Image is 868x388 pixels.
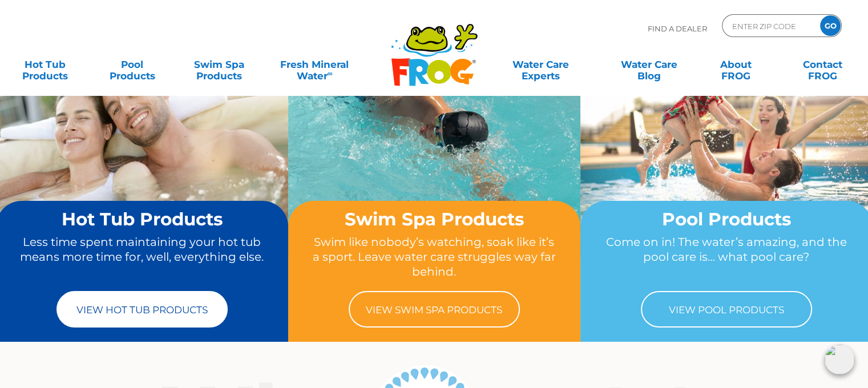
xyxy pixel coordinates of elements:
p: Come on in! The water’s amazing, and the pool care is… what pool care? [602,235,851,280]
a: View Swim Spa Products [349,291,520,328]
a: Water CareBlog [615,53,683,76]
a: View Pool Products [641,291,812,328]
h2: Swim Spa Products [310,209,559,229]
a: PoolProducts [98,53,165,76]
h2: Pool Products [602,209,851,229]
p: Find A Dealer [648,14,707,43]
a: Water CareExperts [486,53,596,76]
a: Swim SpaProducts [185,53,253,76]
a: Fresh MineralWater∞ [272,53,357,76]
p: Swim like nobody’s watching, soak like it’s a sport. Leave water care struggles way far behind. [310,235,559,280]
a: Hot TubProducts [11,53,79,76]
a: View Hot Tub Products [56,291,228,328]
h2: Hot Tub Products [18,209,267,229]
a: ContactFROG [789,53,857,76]
a: AboutFROG [702,53,769,76]
input: GO [820,15,841,36]
img: openIcon [825,345,854,374]
sup: ∞ [327,69,332,78]
input: Zip Code Form [731,18,808,34]
p: Less time spent maintaining your hot tub means more time for, well, everything else. [18,235,267,280]
img: home-banner-swim-spa-short [288,38,580,256]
